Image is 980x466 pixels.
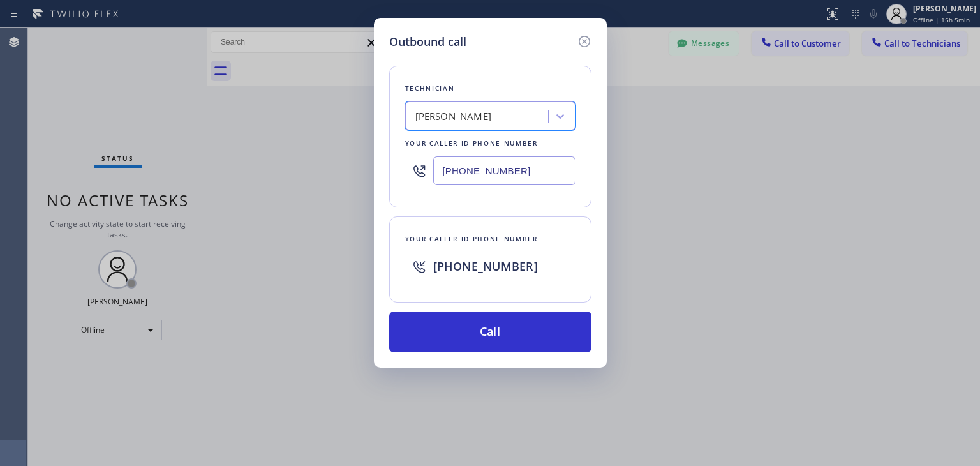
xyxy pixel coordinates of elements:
[389,312,591,352] button: Call
[389,33,466,50] h5: Outbound call
[405,232,575,246] div: Your caller id phone number
[433,259,538,274] span: [PHONE_NUMBER]
[433,156,575,185] input: (123) 456-7890
[405,82,575,95] div: Technician
[415,109,492,124] div: [PERSON_NAME]
[405,137,575,150] div: Your caller id phone number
